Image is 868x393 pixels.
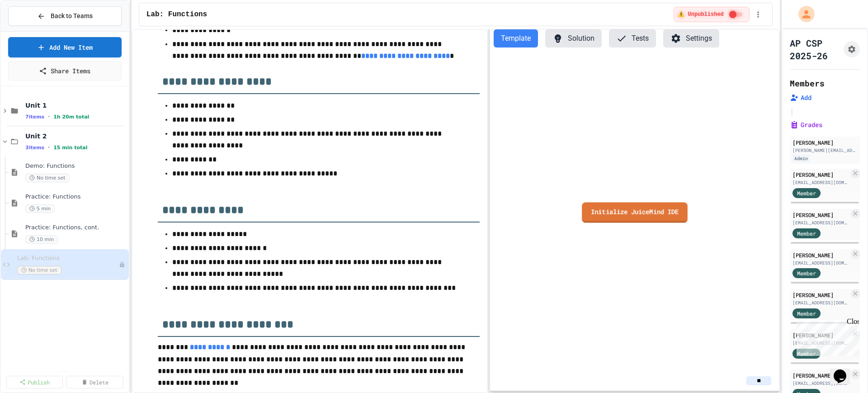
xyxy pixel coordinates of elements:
button: Assignment Settings [844,41,860,57]
span: ⚠️ Unpublished [678,11,724,18]
a: Share Items [8,61,122,80]
div: My Account [789,4,817,24]
button: Settings [663,29,719,47]
div: [EMAIL_ADDRESS][DOMAIN_NAME] [793,380,849,387]
span: Member [797,229,816,237]
a: Initialize JuiceMind IDE [582,202,688,223]
div: [PERSON_NAME] [793,211,849,219]
span: 5 min [25,204,55,213]
a: Add New Item [8,37,122,57]
button: Grades [790,120,822,129]
div: [EMAIL_ADDRESS][DOMAIN_NAME] [793,179,849,186]
div: Admin [793,155,810,162]
span: 15 min total [53,145,87,151]
iframe: chat widget [830,357,859,384]
h2: Members [790,77,825,90]
div: [PERSON_NAME] [793,371,849,379]
button: Solution [545,29,602,47]
button: Template [494,29,538,47]
span: Back to Teams [51,11,93,21]
div: [PERSON_NAME] [793,170,849,179]
div: ⚠️ Students cannot see this content! Click the toggle to publish it and make it visible to your c... [674,7,750,22]
iframe: chat widget [793,317,859,356]
div: [EMAIL_ADDRESS][DOMAIN_NAME] [793,299,849,306]
span: | [790,106,794,117]
button: Tests [609,29,656,47]
div: [PERSON_NAME] [793,251,849,259]
span: Practice: Functions [25,193,127,201]
span: Member [797,309,816,317]
a: Publish [6,376,63,388]
span: Member [797,269,816,277]
button: Add [790,93,811,102]
span: • [48,113,50,120]
a: Delete [66,376,123,388]
span: Unit 2 [25,132,127,140]
div: [PERSON_NAME][EMAIL_ADDRESS][DOMAIN_NAME] [793,147,857,154]
span: Lab: Functions [17,255,119,262]
span: 7 items [25,114,44,120]
span: 3 items [25,145,44,151]
span: Practice: Functions, cont. [25,224,127,232]
span: • [48,144,50,151]
div: [PERSON_NAME] [793,138,857,147]
span: 1h 20m total [53,114,89,120]
div: [PERSON_NAME] [793,331,849,339]
div: Chat with us now!Close [4,4,62,57]
div: Unpublished [119,261,125,268]
span: Demo: Functions [25,162,127,170]
div: [EMAIL_ADDRESS][DOMAIN_NAME] [793,340,849,346]
button: Back to Teams [8,6,122,26]
div: [EMAIL_ADDRESS][DOMAIN_NAME] [793,260,849,266]
div: [PERSON_NAME] [793,291,849,299]
span: Unit 1 [25,101,127,109]
span: No time set [25,174,70,182]
span: 10 min [25,235,58,244]
span: Lab: Functions [146,9,207,20]
span: Member [797,189,816,197]
div: [EMAIL_ADDRESS][DOMAIN_NAME] [793,219,849,226]
span: No time set [17,266,61,275]
h1: AP CSP 2025-26 [790,37,840,62]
